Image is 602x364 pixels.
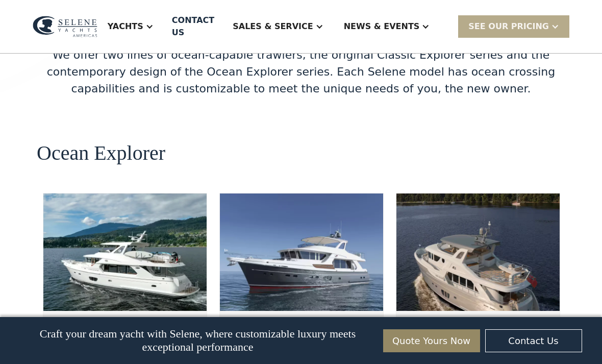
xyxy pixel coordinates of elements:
[396,193,560,311] img: ocean going trawler
[37,142,165,164] h2: Ocean Explorer
[334,6,440,47] div: News & EVENTS
[33,16,97,37] img: logo
[20,327,375,354] p: Craft your dream yacht with Selene, where customizable luxury meets exceptional performance
[344,20,420,33] div: News & EVENTS
[383,329,480,352] a: Quote Yours Now
[43,193,207,311] img: ocean going trawler
[485,329,582,352] a: Contact Us
[468,20,549,33] div: SEE Our Pricing
[97,6,164,47] div: Yachts
[37,46,565,97] div: We offer two lines of ocean-capable trawlers, the original Classic Explorer series and the contem...
[233,20,313,33] div: Sales & Service
[172,14,214,39] div: Contact US
[458,15,569,37] div: SEE Our Pricing
[108,20,143,33] div: Yachts
[220,193,383,311] img: ocean going trawler
[222,6,333,47] div: Sales & Service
